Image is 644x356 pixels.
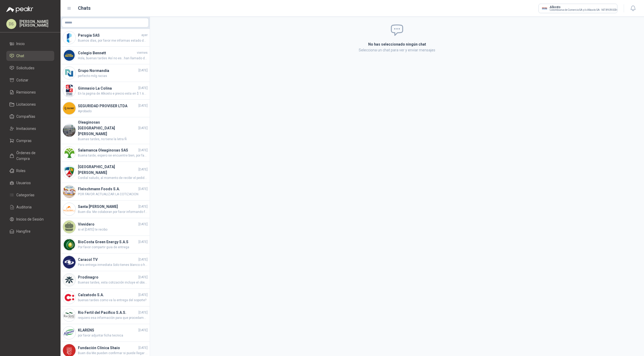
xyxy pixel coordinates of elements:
[16,114,35,119] span: Compañías
[78,175,148,181] span: Cordial saludo, al momento de recibir el pedido solo nos llegaron 4 memorias, ka facturacion y la...
[78,221,137,227] h4: Vivvidero
[6,226,54,236] a: Hangfire
[61,289,150,306] a: Company LogoCalzatodo S.A.[DATE]buenas tardes como va la entrega del soporte?
[63,185,76,198] img: Company Logo
[78,345,137,351] h4: Fundación Clínica Shaio
[78,137,148,142] span: Buenas tardes, no tiene la letra Ñ
[63,326,76,339] img: Company Logo
[6,63,54,73] a: Solicitudes
[78,4,91,12] h1: Chats
[16,216,44,222] span: Inicios de Sesión
[6,99,54,109] a: Licitaciones
[78,333,148,338] span: por favor adjuntar ficha tecnica
[78,292,137,298] h4: Calzatodo S.A.
[61,253,150,271] a: Company LogoCaracol TV[DATE]Para entrega inmediata Solo tienes blanco o hay mas colores diponibles?
[78,103,137,109] h4: SEGURIDAD PROVISER LTDA
[16,101,36,107] span: Licitaciones
[138,310,148,315] span: [DATE]
[78,327,137,333] h4: KLARENS
[63,147,76,159] img: Company Logo
[305,41,489,47] h2: No has seleccionado ningún chat
[61,218,150,236] a: Vivvidero[DATE]si el [DATE] te recibo
[78,74,148,79] span: perfecto milg racias
[6,75,54,85] a: Cotizar
[61,201,150,218] a: Company LogoSanta [PERSON_NAME][DATE]Buen día. Me colaboran por favor informando fecha de entrega...
[78,227,148,232] span: si el [DATE] te recibo
[78,245,148,250] span: Por favor compartir guia de entrega
[61,29,150,47] a: Company LogoPerugia SASayerBuenos días, por favor me informas estado de solicitud de cambio.
[61,117,150,144] a: Company LogoOleaginosas [GEOGRAPHIC_DATA][PERSON_NAME][DATE]Buenas tardes, no tiene la letra Ñ
[16,126,36,131] span: Invitaciones
[6,39,54,49] a: Inicio
[16,204,32,210] span: Auditoria
[61,100,150,117] a: Company LogoSEGURIDAD PROVISER LTDA[DATE]Aprobado
[16,77,28,83] span: Cotizar
[61,64,150,82] a: Company LogoGrupo Normandía[DATE]perfecto milg racias
[138,86,148,91] span: [DATE]
[78,186,137,192] h4: Fleischmann Foods S.A.
[16,65,34,71] span: Solicitudes
[138,68,148,73] span: [DATE]
[16,89,36,95] span: Remisiones
[63,124,76,137] img: Company Logo
[78,68,137,74] h4: Grupo Normandía
[78,147,137,153] h4: Salamanca Oleaginosas SAS
[6,6,33,13] img: Logo peakr
[78,310,137,315] h4: Rio Fertil del Pacífico S.A.S.
[61,271,150,289] a: Company LogoProdinagro[DATE]Buenas tardes, esta cotización incluye el obsequio del proyector?
[63,309,76,321] img: Company Logo
[16,150,49,162] span: Órdenes de Compra
[63,31,76,44] img: Company Logo
[6,87,54,97] a: Remisiones
[61,306,150,324] a: Company LogoRio Fertil del Pacífico S.A.S.[DATE]requiero esa informaciòn para que procedamos, con...
[78,239,137,245] h4: BioCosta Green Energy S.A.S
[78,209,148,214] span: Buen día. Me colaboran por favor informando fecha de entrega. Gracias.
[19,20,54,27] p: [PERSON_NAME] [PERSON_NAME]
[78,192,148,197] span: POR FAVOR ACTUALIZAR LA COTIZACION
[63,49,76,62] img: Company Logo
[16,41,25,47] span: Inicio
[61,144,150,162] a: Company LogoSalamanca Oleaginosas SAS[DATE]Buena tarde, espero se encuentre bien, por favor me co...
[138,187,148,192] span: [DATE]
[78,351,148,356] span: Buen dia Me pueden confirmar si puede llegar el dia [PERSON_NAME][DATE] quedo atento
[63,238,76,251] img: Company Logo
[78,298,148,303] span: buenas tardes como va la entrega del soporte?
[61,82,150,100] a: Company LogoGimnasio La Colina[DATE]En la pagina de Alkosto e precio esta en $ 1.699.000
[61,236,150,253] a: Company LogoBioCosta Green Energy S.A.S[DATE]Por favor compartir guia de entrega
[78,280,148,285] span: Buenas tardes, esta cotización incluye el obsequio del proyector?
[78,91,148,96] span: En la pagina de Alkosto e precio esta en $ 1.699.000
[61,162,150,183] a: Company Logo[GEOGRAPHIC_DATA][PERSON_NAME][DATE]Cordial saludo, al momento de recibir el pedido s...
[78,56,148,61] span: Hola, buenas tardes Así no es...han llamado desde el [DATE] a confirmar la dirección y siempre le...
[63,166,76,178] img: Company Logo
[78,109,148,114] span: Aprobado
[63,203,76,216] img: Company Logo
[16,53,24,59] span: Chat
[6,136,54,146] a: Compras
[138,275,148,280] span: [DATE]
[138,126,148,131] span: [DATE]
[63,274,76,286] img: Company Logo
[138,222,148,227] span: [DATE]
[6,202,54,212] a: Auditoria
[138,167,148,172] span: [DATE]
[78,50,136,56] h4: Colegio Bennett
[63,84,76,97] img: Company Logo
[78,85,137,91] h4: Gimnasio La Colina
[6,51,54,61] a: Chat
[78,119,137,137] h4: Oleaginosas [GEOGRAPHIC_DATA][PERSON_NAME]
[6,214,54,224] a: Inicios de Sesión
[138,292,148,298] span: [DATE]
[78,262,148,267] span: Para entrega inmediata Solo tienes blanco o hay mas colores diponibles?
[138,257,148,262] span: [DATE]
[78,38,148,43] span: Buenos días, por favor me informas estado de solicitud de cambio.
[6,190,54,200] a: Categorías
[78,274,137,280] h4: Prodinagro
[78,153,148,158] span: Buena tarde, espero se encuentre bien, por favor me confirma la fecha de despacho, quedo atenta, ...
[6,148,54,164] a: Órdenes de Compra
[16,168,26,174] span: Roles
[78,164,137,175] h4: [GEOGRAPHIC_DATA][PERSON_NAME]
[78,204,137,209] h4: Santa [PERSON_NAME]
[61,324,150,342] a: Company LogoKLARENS[DATE]por favor adjuntar ficha tecnica
[305,47,489,53] p: Selecciona un chat para ver y enviar mensajes
[6,178,54,188] a: Usuarios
